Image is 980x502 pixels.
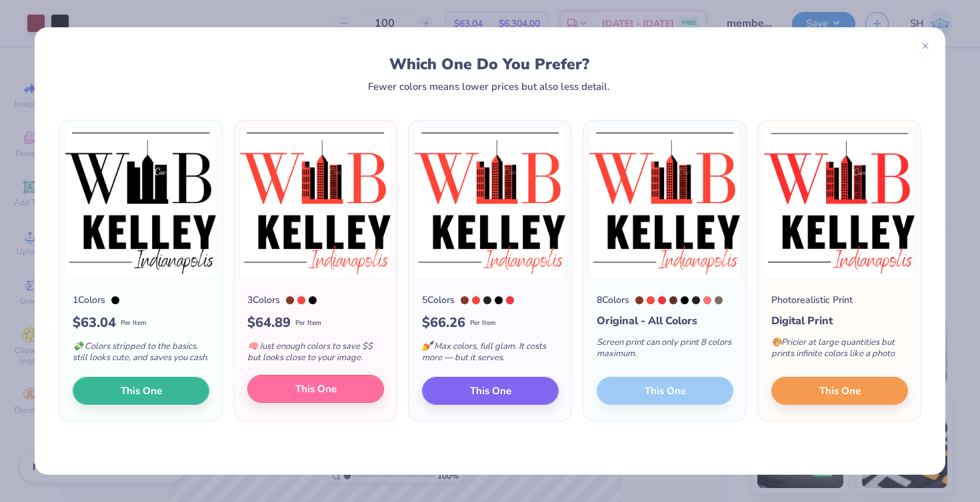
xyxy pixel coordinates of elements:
[692,296,700,304] div: Neutral Black C
[247,340,258,352] span: 🧠
[470,318,496,328] span: Per Item
[771,336,782,348] span: 🎨
[422,333,559,377] div: Max colors, full glam. It costs more — but it serves.
[297,296,305,304] div: Warm Red C
[73,333,209,377] div: Colors stripped to the basics, still looks cute, and saves you cash.
[247,293,280,307] div: 3 Colors
[771,329,908,373] div: Pricier at large quantities but prints infinite colors like a photo
[121,383,162,399] span: This One
[597,329,733,373] div: Screen print can only print 8 colors maximum.
[414,127,566,280] img: 5 color option
[73,313,116,333] span: $ 63.04
[703,296,711,304] div: 805 C
[681,296,689,304] div: Black
[286,296,294,304] div: 1685 C
[669,296,677,304] div: 483 C
[368,81,610,92] div: Fewer colors means lower prices but also less detail.
[295,318,321,328] span: Per Item
[483,296,491,304] div: Neutral Black C
[470,383,511,399] span: This One
[635,296,643,304] div: 1685 C
[73,340,83,352] span: 💸
[658,296,666,304] div: Red 032 C
[73,293,105,307] div: 1 Colors
[239,127,391,280] img: 3 color option
[247,375,384,403] button: This One
[422,313,465,333] span: $ 66.26
[461,296,469,304] div: 1685 C
[771,293,853,307] div: Photorealistic Print
[247,313,291,333] span: $ 64.89
[65,127,217,280] img: 1 color option
[472,296,480,304] div: Warm Red C
[295,381,337,397] span: This One
[309,296,317,304] div: Black
[763,127,915,280] img: Photorealistic preview
[495,296,503,304] div: Black
[506,296,514,304] div: Red 032 C
[771,377,908,405] button: This One
[589,127,741,280] img: 8 color option
[819,383,861,399] span: This One
[422,293,455,307] div: 5 Colors
[247,333,384,377] div: Just enough colors to save $$ but looks close to your image.
[715,296,723,304] div: Warm Gray 10 C
[111,296,119,304] div: Black
[422,377,559,405] button: This One
[771,313,908,329] div: Digital Print
[597,313,733,329] div: Original - All Colors
[422,340,433,352] span: 💅
[597,293,629,307] div: 8 Colors
[647,296,655,304] div: Warm Red C
[121,318,147,328] span: Per Item
[73,377,209,405] button: This One
[71,55,908,73] div: Which One Do You Prefer?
